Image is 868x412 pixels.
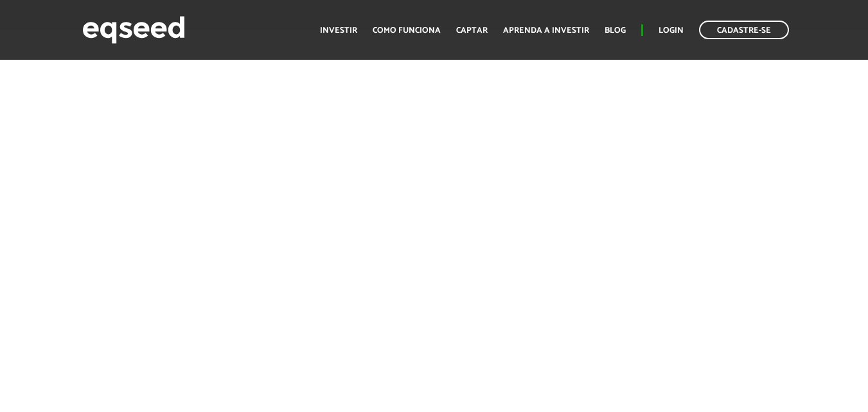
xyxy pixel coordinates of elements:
[659,26,684,35] a: Login
[320,26,357,35] a: Investir
[154,69,714,384] iframe: Investidor de startups da EqSeed: Bruno Rodrigues
[373,26,441,35] a: Como funciona
[699,21,789,39] a: Cadastre-se
[82,13,185,47] img: EqSeed
[605,26,626,35] a: Blog
[456,26,488,35] a: Captar
[503,26,589,35] a: Aprenda a investir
